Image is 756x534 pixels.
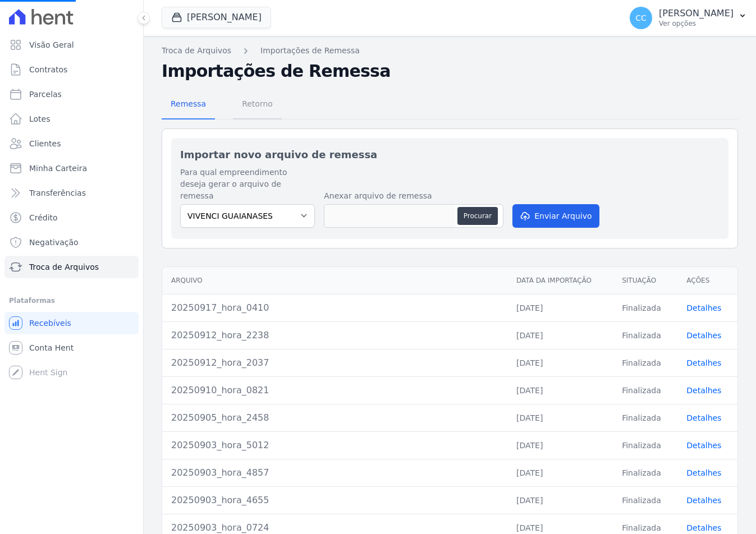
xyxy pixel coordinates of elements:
td: [DATE] [507,376,613,404]
a: Troca de Arquivos [4,256,139,278]
span: Crédito [29,212,58,223]
div: 20250910_hora_0821 [171,384,498,397]
label: Anexar arquivo de remessa [324,190,503,202]
div: 20250912_hora_2238 [171,329,498,342]
label: Para qual empreendimento deseja gerar o arquivo de remessa [180,167,315,202]
h2: Importações de Remessa [162,61,738,81]
a: Detalhes [686,331,721,340]
span: Recebíveis [29,317,71,329]
a: Conta Hent [4,337,139,359]
td: Finalizada [613,459,677,486]
nav: Breadcrumb [162,45,738,57]
button: [PERSON_NAME] [162,7,271,28]
span: Visão Geral [29,39,74,50]
span: Negativação [29,237,79,248]
td: [DATE] [507,321,613,349]
div: 20250903_hora_4857 [171,466,498,480]
span: Transferências [29,187,86,199]
td: Finalizada [613,321,677,349]
a: Remessa [162,90,215,119]
p: Ver opções [659,19,734,28]
td: [DATE] [507,404,613,431]
td: Finalizada [613,431,677,459]
a: Detalhes [686,386,721,395]
a: Lotes [4,108,139,130]
button: Enviar Arquivo [512,204,599,228]
a: Detalhes [686,358,721,367]
span: CC [635,14,647,22]
a: Retorno [233,90,282,119]
td: Finalizada [613,376,677,404]
span: Parcelas [29,89,62,100]
a: Troca de Arquivos [162,45,231,57]
a: Detalhes [686,413,721,422]
td: [DATE] [507,431,613,459]
span: Clientes [29,138,61,149]
a: Transferências [4,182,139,204]
a: Recebíveis [4,312,139,334]
td: Finalizada [613,404,677,431]
td: [DATE] [507,349,613,376]
div: 20250912_hora_2037 [171,356,498,370]
span: Minha Carteira [29,163,87,174]
div: 20250903_hora_4655 [171,494,498,507]
nav: Tab selector [162,90,282,119]
td: [DATE] [507,486,613,514]
a: Clientes [4,132,139,155]
span: Retorno [235,93,280,115]
span: Remessa [164,93,213,115]
a: Minha Carteira [4,157,139,179]
button: CC [PERSON_NAME] Ver opções [621,2,756,34]
td: [DATE] [507,294,613,321]
span: Troca de Arquivos [29,261,99,273]
div: 20250903_hora_5012 [171,439,498,452]
a: Negativação [4,231,139,254]
a: Detalhes [686,523,721,532]
a: Parcelas [4,83,139,105]
span: Conta Hent [29,342,74,353]
a: Detalhes [686,468,721,477]
td: Finalizada [613,294,677,321]
a: Importações de Remessa [260,45,360,57]
span: Contratos [29,64,67,75]
div: 20250917_hora_0410 [171,301,498,315]
button: Procurar [457,207,498,225]
td: [DATE] [507,459,613,486]
td: Finalizada [613,349,677,376]
div: Plataformas [9,294,134,307]
p: [PERSON_NAME] [659,8,734,19]
th: Arquivo [162,267,507,294]
td: Finalizada [613,486,677,514]
a: Detalhes [686,496,721,505]
div: 20250905_hora_2458 [171,411,498,425]
span: Lotes [29,113,51,125]
h2: Importar novo arquivo de remessa [180,147,720,162]
a: Crédito [4,206,139,229]
th: Ações [677,267,737,294]
th: Situação [613,267,677,294]
a: Detalhes [686,303,721,312]
a: Detalhes [686,441,721,450]
a: Contratos [4,58,139,81]
a: Visão Geral [4,34,139,56]
th: Data da Importação [507,267,613,294]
